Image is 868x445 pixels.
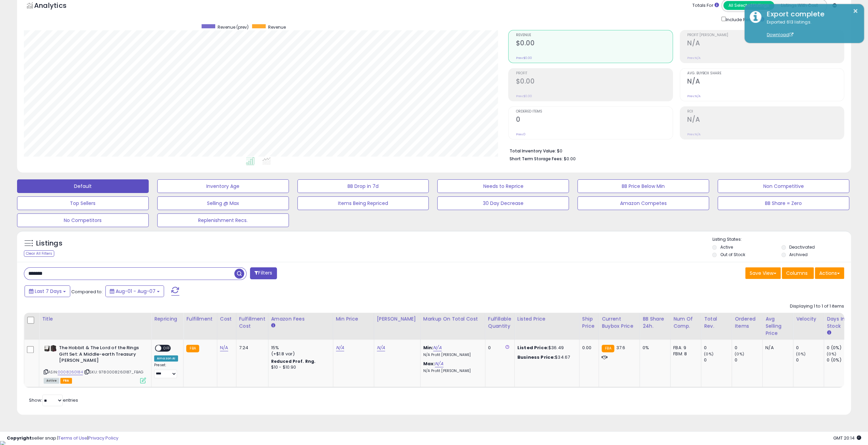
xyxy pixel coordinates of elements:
[735,345,762,351] div: 0
[704,357,732,363] div: 0
[687,39,844,48] h2: N/A
[44,378,59,384] span: All listings currently available for purchase on Amazon
[687,56,701,60] small: Prev: N/A
[239,345,263,351] div: 7.24
[517,354,574,360] div: $34.67
[723,1,774,10] button: All Selected Listings
[58,369,83,375] a: 0008260184
[220,315,233,323] div: Cost
[796,315,821,323] div: Velocity
[735,351,744,357] small: (0%)
[712,236,851,243] p: Listing States:
[790,303,844,310] div: Displaying 1 to 1 of 1 items
[517,315,576,323] div: Listed Price
[35,288,62,295] span: Last 7 Days
[154,363,178,378] div: Preset:
[563,155,575,162] span: $0.00
[157,179,289,193] button: Inventory Age
[437,179,569,193] button: Needs to Reprice
[582,315,596,330] div: Ship Price
[796,345,824,351] div: 0
[516,94,532,98] small: Prev: $0.00
[157,196,289,210] button: Selling @ Max
[687,33,844,37] span: Profit [PERSON_NAME]
[687,94,701,98] small: Prev: N/A
[774,1,825,10] button: Listings With Cost
[517,354,555,360] b: Business Price:
[827,351,836,357] small: (0%)
[377,344,385,351] a: N/A
[833,435,861,441] span: 2025-08-15 20:14 GMT
[687,132,701,136] small: Prev: N/A
[827,330,831,336] small: Days In Stock.
[516,116,672,125] h2: 0
[673,351,696,357] div: FBM: 8
[271,345,328,351] div: 15%
[271,323,275,329] small: Amazon Fees.
[250,267,277,279] button: Filters
[377,315,417,323] div: [PERSON_NAME]
[58,435,87,441] a: Terms of Use
[827,315,852,330] div: Days In Stock
[423,315,482,323] div: Markup on Total Cost
[516,110,672,114] span: Ordered Items
[516,72,672,75] span: Profit
[692,2,719,9] div: Totals For
[186,315,214,323] div: Fulfillment
[516,33,672,37] span: Revenue
[420,313,485,340] th: The percentage added to the cost of goods (COGS) that forms the calculator for Min & Max prices.
[704,351,713,357] small: (0%)
[516,56,532,60] small: Prev: $0.00
[796,357,824,363] div: 0
[782,267,814,279] button: Columns
[34,1,80,12] h5: Analytics
[84,369,143,375] span: | SKU: 9780008260187_FBAG
[789,244,815,250] label: Deactivated
[44,345,57,352] img: 410PFs6XaUL._SL40_.jpg
[509,146,839,154] li: $0
[435,360,443,367] a: N/A
[704,345,732,351] div: 0
[488,345,509,351] div: 0
[71,288,103,295] span: Compared to:
[577,179,709,193] button: BB Price Below Min
[720,244,733,250] label: Active
[745,267,781,279] button: Save View
[765,315,790,337] div: Avg Selling Price
[602,345,614,352] small: FBA
[687,77,844,87] h2: N/A
[616,344,625,351] span: 37.6
[105,285,164,297] button: Aug-01 - Aug-07
[161,345,172,351] span: OFF
[786,270,808,277] span: Columns
[853,7,858,15] button: ×
[582,345,593,351] div: 0.00
[735,357,762,363] div: 0
[218,24,249,30] span: Revenue (prev)
[297,179,429,193] button: BB Drop in 7d
[762,9,859,19] div: Export complete
[433,344,441,351] a: N/A
[720,252,745,257] label: Out of Stock
[509,148,556,154] b: Total Inventory Value:
[271,358,316,364] b: Reduced Prof. Rng.
[716,15,773,23] div: Include Returns
[17,196,149,210] button: Top Sellers
[423,360,435,367] b: Max:
[157,213,289,227] button: Replenishment Recs.
[643,345,665,351] div: 0%
[735,315,760,330] div: Ordered Items
[42,315,148,323] div: Title
[796,351,806,357] small: (0%)
[7,435,32,441] strong: Copyright
[602,315,637,330] div: Current Buybox Price
[516,39,672,48] h2: $0.00
[516,132,525,136] small: Prev: 0
[577,196,709,210] button: Amazon Competes
[687,110,844,114] span: ROI
[17,179,149,193] button: Default
[517,345,574,351] div: $36.49
[336,344,344,351] a: N/A
[268,24,286,30] span: Revenue
[239,315,265,330] div: Fulfillment Cost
